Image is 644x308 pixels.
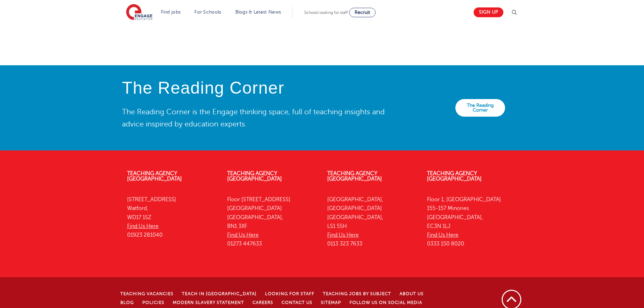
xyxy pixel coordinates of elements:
[253,300,273,305] a: Careers
[127,195,217,239] p: [STREET_ADDRESS] Watford, WD17 1SZ 01923 281040
[173,300,244,305] a: Modern Slavery Statement
[227,195,317,248] p: Floor [STREET_ADDRESS] [GEOGRAPHIC_DATA] [GEOGRAPHIC_DATA], BN1 3XF 01273 447633
[321,300,341,305] a: Sitemap
[355,10,370,15] span: Recruit
[400,291,424,296] a: About Us
[126,4,152,21] img: Engage Education
[349,8,376,17] a: Recruit
[122,106,390,130] p: The Reading Corner is the Engage thinking space, full of teaching insights and advice inspired by...
[265,291,314,296] a: Looking for staff
[282,300,312,305] a: Contact Us
[127,223,159,229] a: Find Us Here
[161,9,181,15] a: Find jobs
[235,9,281,15] a: Blogs & Latest News
[304,10,348,15] span: Schools looking for staff
[327,170,382,182] a: Teaching Agency [GEOGRAPHIC_DATA]
[120,291,173,296] a: Teaching Vacancies
[122,79,390,97] h4: The Reading Corner
[327,195,417,248] p: [GEOGRAPHIC_DATA], [GEOGRAPHIC_DATA] [GEOGRAPHIC_DATA], LS1 5SH 0113 323 7633
[194,9,221,15] a: For Schools
[227,170,282,182] a: Teaching Agency [GEOGRAPHIC_DATA]
[120,300,134,305] a: Blog
[474,7,503,17] a: Sign up
[127,170,182,182] a: Teaching Agency [GEOGRAPHIC_DATA]
[327,232,359,238] a: Find Us Here
[427,170,482,182] a: Teaching Agency [GEOGRAPHIC_DATA]
[323,291,391,296] a: Teaching jobs by subject
[455,99,505,117] a: The Reading Corner
[427,195,517,248] p: Floor 1, [GEOGRAPHIC_DATA] 155-157 Minories [GEOGRAPHIC_DATA], EC3N 1LJ 0333 150 8020
[123,20,148,25] a: Merton(30)
[427,232,458,238] a: Find Us Here
[227,232,259,238] a: Find Us Here
[350,300,422,305] a: Follow us on Social Media
[142,300,164,305] a: Policies
[182,291,257,296] a: Teach in [GEOGRAPHIC_DATA]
